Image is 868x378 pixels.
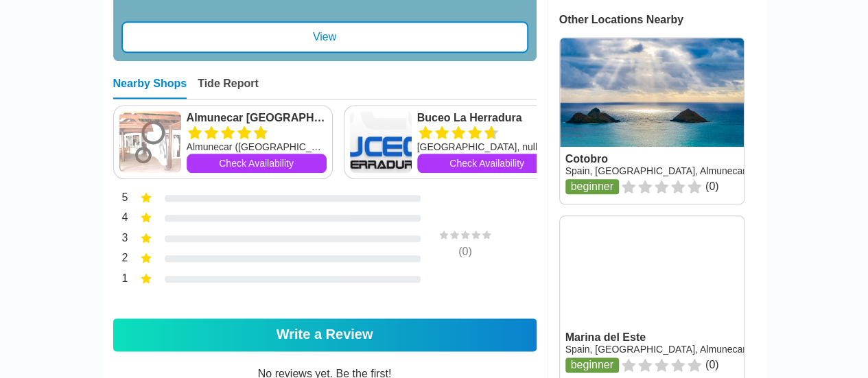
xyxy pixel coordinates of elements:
[198,78,259,99] div: Tide Report
[187,154,327,173] a: Check Availability
[121,21,528,53] div: View
[113,78,187,99] div: Nearby Shops
[417,154,557,173] a: Check Availability
[187,111,327,125] a: Almunecar [GEOGRAPHIC_DATA]
[113,318,537,351] a: Write a Review
[119,111,181,173] img: Almunecar Dive Center
[113,250,128,268] div: 2
[414,246,517,258] div: ( 0 )
[113,231,128,248] div: 3
[559,14,766,26] div: Other Locations Nearby
[113,271,128,289] div: 1
[417,140,557,154] div: [GEOGRAPHIC_DATA], null
[417,111,557,125] a: Buceo La Herradura
[187,140,327,154] div: Almunecar ([GEOGRAPHIC_DATA]), null
[350,111,412,173] img: Buceo La Herradura
[113,210,128,228] div: 4
[113,190,128,208] div: 5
